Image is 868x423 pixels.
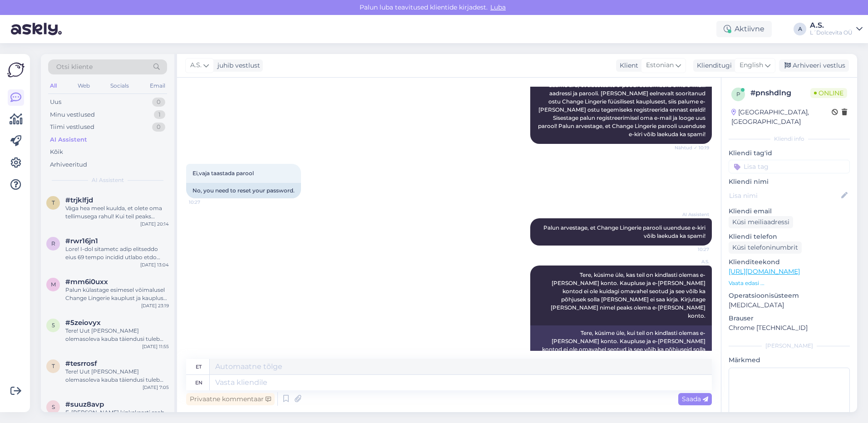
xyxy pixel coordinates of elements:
[729,267,800,275] a: [URL][DOMAIN_NAME]
[682,395,708,403] span: Saada
[731,108,832,127] div: [GEOGRAPHIC_DATA], [GEOGRAPHIC_DATA]
[65,245,169,261] div: Lore! I-dol sitametc adip elitseddo eius 69 tempo incidid utlabo etdo magnaaliquaen. Admini venia...
[729,232,850,241] p: Kliendi telefon
[189,199,223,206] span: 10:27
[779,59,849,72] div: Arhiveeri vestlus
[148,80,167,92] div: Email
[65,368,169,384] div: Tere! Uut [PERSON_NAME] olemasoleva kauba täiendusi tuleb üldjuhul juurde iga nädal. Paraku ei ol...
[736,91,740,98] span: p
[65,400,104,408] span: #suuz8avp
[693,61,732,70] div: Klienditugi
[143,384,169,391] div: [DATE] 7:05
[551,271,707,319] span: Tere, küsime üle, kas teil on kindlasti olemas e-[PERSON_NAME] konto. Kaupluse ja e-[PERSON_NAME]...
[56,62,93,72] span: Otsi kliente
[729,135,850,143] div: Kliendi info
[729,300,850,310] p: [MEDICAL_DATA]
[740,60,763,70] span: English
[716,21,772,37] div: Aktiivne
[488,3,508,11] span: Luba
[51,281,56,288] span: m
[729,279,850,287] p: Vaata edasi ...
[152,98,165,107] div: 0
[729,216,793,228] div: Küsi meiliaadressi
[646,60,674,70] span: Estonian
[65,327,169,343] div: Tere! Uut [PERSON_NAME] olemasoleva kauba täiendusi tuleb üldjuhul juurde iga nädal. Paraku ei ol...
[65,237,98,245] span: #rwr16jn1
[52,403,55,410] span: s
[810,22,853,29] div: A.S.
[141,302,169,309] div: [DATE] 23:19
[76,80,92,92] div: Web
[192,170,254,177] span: Ei,vaja taastada parool
[729,314,850,323] p: Brauser
[214,61,260,70] div: juhib vestlust
[186,393,275,405] div: Privaatne kommentaar
[52,363,55,369] span: t
[675,144,709,151] span: Nähtud ✓ 10:19
[729,160,850,173] input: Lisa tag
[50,135,87,144] div: AI Assistent
[65,286,169,302] div: Palun külastage esimesel võimalusel Change Lingerie kauplust ja kaupluse juhataja annab hinnangu ...
[810,29,853,36] div: L´Dolcevita OÜ
[92,176,124,184] span: AI Assistent
[108,80,131,92] div: Socials
[140,261,169,268] div: [DATE] 13:04
[65,359,97,368] span: #tesrrosf
[50,110,95,119] div: Minu vestlused
[530,325,712,374] div: Tere, küsime üle, kui teil on kindlasti olemas e-[PERSON_NAME] konto. Kaupluse ja e-[PERSON_NAME]...
[729,177,850,187] p: Kliendi nimi
[51,240,55,247] span: r
[729,257,850,267] p: Klienditeekond
[729,241,802,254] div: Küsi telefoninumbrit
[65,204,169,221] div: Väga hea meel kuulda, et olete oma tellimusega rahul! Kui teil peaks tulevikus tekkima küsimusi v...
[65,319,101,327] span: #5zeiovyx
[616,61,638,70] div: Klient
[52,199,55,206] span: t
[729,342,850,350] div: [PERSON_NAME]
[195,375,202,390] div: en
[675,246,709,253] span: 10:27
[543,224,707,239] span: Palun arvestage, et Change Lingerie parooli uuenduse e-kiri võib laekuda ka spami!
[729,291,850,300] p: Operatsioonisüsteem
[152,123,165,132] div: 0
[729,207,850,216] p: Kliendi email
[810,88,847,98] span: Online
[750,88,810,98] div: # pnshdlng
[65,196,93,204] span: #trjklfjd
[186,183,301,198] div: No, you need to reset your password.
[52,322,55,329] span: 5
[729,323,850,333] p: Chrome [TECHNICAL_ID]
[538,65,707,138] span: Tere! Saame aru, et sisestasite e-poodi ostlemiseks oma e-maili aadressi ja parooli. [PERSON_NAME...
[50,160,87,169] div: Arhiveeritud
[729,191,839,201] input: Lisa nimi
[142,343,169,350] div: [DATE] 11:55
[154,110,165,119] div: 1
[65,278,108,286] span: #mm6i0uxx
[196,359,202,374] div: et
[50,148,63,157] div: Kõik
[7,61,25,79] img: Askly Logo
[50,98,61,107] div: Uus
[794,23,806,35] div: A
[190,60,202,70] span: A.S.
[140,221,169,227] div: [DATE] 20:14
[810,22,863,36] a: A.S.L´Dolcevita OÜ
[50,123,94,132] div: Tiimi vestlused
[729,355,850,365] p: Märkmed
[48,80,59,92] div: All
[675,258,709,265] span: A.S.
[729,148,850,158] p: Kliendi tag'id
[675,211,709,218] span: AI Assistent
